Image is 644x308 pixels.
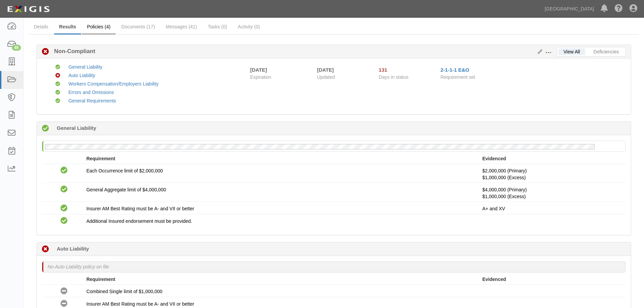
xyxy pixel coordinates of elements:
strong: Requirement [86,277,115,282]
span: Days in status [379,74,408,80]
a: 2-1-1-1 E&O [440,67,469,73]
span: Updated [317,74,335,80]
span: Policy #72sbabh9rk-6 Insurer: Hartford Underwriters Insurance Company [482,194,526,199]
p: No Auto Liability policy on file [48,263,109,270]
i: Compliant [61,205,68,212]
a: Messages (41) [161,20,202,33]
i: Compliant [55,82,60,87]
a: Activity (0) [233,20,265,33]
strong: Evidenced [482,156,506,161]
span: Requirement set [440,74,475,80]
span: Additional Insured endorsement must be provided. [86,218,192,224]
img: logo-5460c22ac91f19d4615b14bd174203de0afe785f0fc80cf4dbbc73dc1793850b.png [5,3,52,15]
a: Details [29,20,53,33]
i: Compliant [55,65,60,70]
strong: Evidenced [482,277,506,282]
i: Compliant [61,217,68,224]
b: General Liability [57,124,96,132]
a: Edit Results [535,49,542,54]
a: Documents (17) [116,20,160,33]
a: Policies (4) [82,20,115,34]
i: Compliant 258 days (since 01/22/2025) [42,125,49,132]
span: Expiration [250,74,312,80]
a: General Liability [68,64,102,70]
p: $2,000,000 (Primary) [482,167,621,181]
p: A+ and XV [482,205,621,212]
a: Errors and Omissions [68,90,114,95]
a: Tasks (0) [203,20,232,33]
i: Compliant [61,167,68,174]
i: No Coverage [61,300,68,307]
a: View All [558,48,585,55]
strong: Requirement [86,156,115,161]
a: Auto Liability [68,73,95,78]
span: Policy #72sbabh9rk-6 Insurer: Hartford Underwriters Insurance Company [482,175,526,180]
span: Each Occurrence limit of $2,000,000 [86,168,163,173]
i: Compliant [61,186,68,193]
i: Non-Compliant [42,48,49,55]
i: Help Center - Complianz [615,5,623,13]
i: Compliant [55,90,60,95]
span: General Aggregate limit of $4,000,000 [86,187,166,192]
a: [GEOGRAPHIC_DATA] [541,2,597,16]
a: Results [54,20,81,34]
span: Insurer AM Best Rating must be A- and VII or better [86,301,194,307]
span: Combined Single limit of $1,000,000 [86,289,162,294]
b: Non-Compliant [49,47,95,55]
i: No Coverage [61,288,68,295]
div: [DATE] [250,66,267,73]
i: Compliant [55,99,60,103]
i: Non-Compliant 20 days (since 09/17/2025) [42,246,49,253]
div: Since 05/29/2025 [379,66,435,73]
div: [DATE] [317,66,369,73]
a: Deficiencies [589,48,624,55]
a: General Requirements [68,98,116,103]
i: Non-Compliant [55,73,60,78]
div: 45 [12,45,21,51]
p: $4,000,000 (Primary) [482,186,621,200]
span: Insurer AM Best Rating must be A- and VII or better [86,206,194,211]
a: Workers Compensation/Employers Liability [68,81,159,87]
b: Auto Liability [57,245,89,252]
